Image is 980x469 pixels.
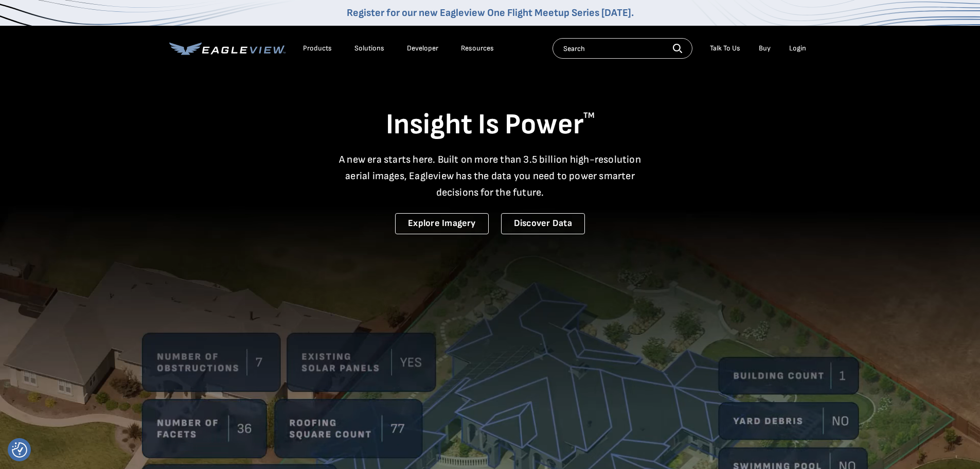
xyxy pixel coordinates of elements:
[583,111,595,120] sup: TM
[710,44,740,53] div: Talk To Us
[12,442,27,458] img: Revisit consent button
[333,151,648,201] p: A new era starts here. Built on more than 3.5 billion high-resolution aerial images, Eagleview ha...
[501,213,585,234] a: Discover Data
[789,44,806,53] div: Login
[12,442,27,458] button: Consent Preferences
[759,44,771,53] a: Buy
[169,107,811,143] h1: Insight Is Power
[354,44,384,53] div: Solutions
[461,44,494,53] div: Resources
[395,213,489,234] a: Explore Imagery
[347,7,634,19] a: Register for our new Eagleview One Flight Meetup Series [DATE].
[553,38,692,59] input: Search
[407,44,438,53] a: Developer
[303,44,332,53] div: Products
